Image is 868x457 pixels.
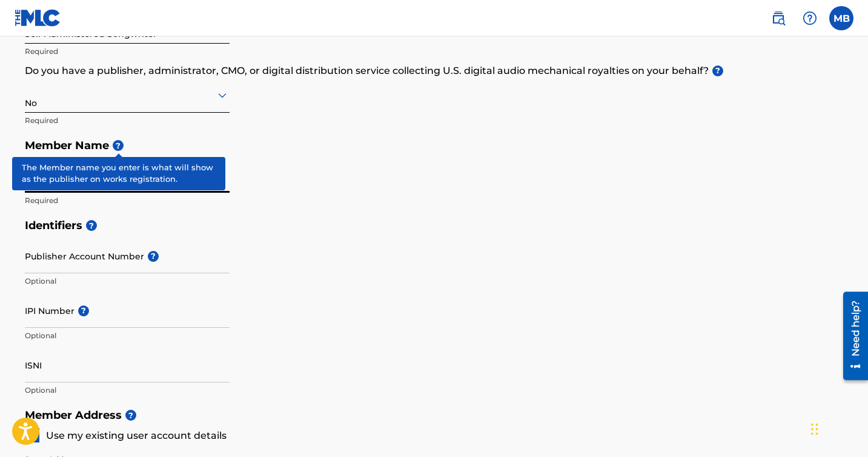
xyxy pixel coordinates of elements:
[25,64,844,78] p: Do you have a publisher, administrator, CMO, or digital distribution service collecting U.S. digi...
[25,133,844,159] h5: Member Name
[807,399,868,457] iframe: Chat Widget
[766,6,790,30] a: Public Search
[25,46,230,57] p: Required
[25,402,844,429] h5: Member Address
[811,411,818,447] div: Drag
[25,330,230,341] p: Optional
[25,276,230,287] p: Optional
[25,80,230,110] div: No
[829,6,853,30] div: User Menu
[25,195,230,206] p: Required
[803,11,817,25] img: help
[86,220,97,231] span: ?
[25,385,230,396] p: Optional
[125,410,136,421] span: ?
[15,9,61,27] img: MLC Logo
[46,430,227,441] span: Use my existing user account details
[78,305,89,316] span: ?
[771,11,786,25] img: search
[148,251,159,262] span: ?
[834,287,868,385] iframe: Resource Center
[25,115,230,126] p: Required
[113,140,124,151] span: ?
[25,213,844,239] h5: Identifiers
[798,6,822,30] div: Help
[712,65,723,76] span: ?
